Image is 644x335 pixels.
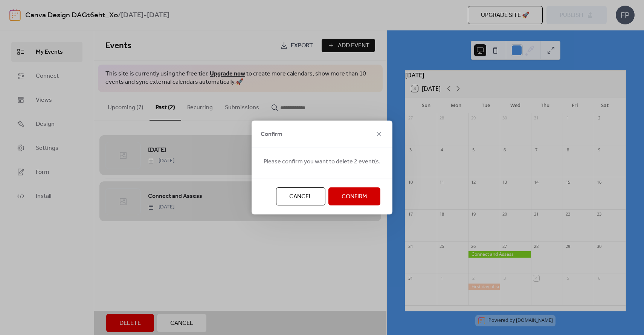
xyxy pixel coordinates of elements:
button: Confirm [328,187,380,205]
span: Confirm [261,130,282,139]
span: Please confirm you want to delete 2 event(s. [264,157,380,166]
span: Confirm [342,192,367,201]
button: Cancel [276,187,325,205]
span: Cancel [289,192,312,201]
